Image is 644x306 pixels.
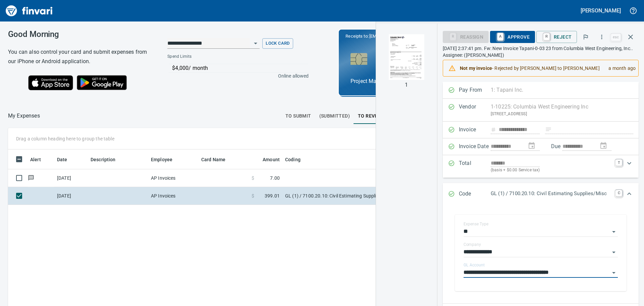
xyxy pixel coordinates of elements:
[609,268,619,277] button: Open
[167,53,250,60] span: Spend Limits
[4,3,54,19] img: Finvari
[615,190,622,196] a: C
[491,167,611,174] p: (basis + $0.00 Service tax)
[262,38,293,49] button: Lock Card
[201,156,234,164] span: Card Name
[251,39,260,48] button: Open
[57,156,76,164] span: Date
[443,155,639,178] div: Expand
[358,112,383,120] span: To Review
[73,72,131,94] img: Get it on Google Play
[405,81,408,89] p: 1
[162,73,309,79] p: Online allowed
[490,31,535,43] button: AApprove
[603,62,636,74] div: a month ago
[578,30,593,44] button: Flag
[8,47,151,66] h6: You can also control your card and submit expenses from our iPhone or Android application.
[542,31,572,43] span: Reject
[615,159,622,166] a: T
[285,156,301,164] span: Coding
[28,75,73,90] img: Download on the App Store
[57,156,67,164] span: Date
[252,192,254,199] span: $
[611,34,621,41] a: esc
[285,112,311,120] span: To Submit
[282,187,450,205] td: GL (1) / 7100.20.10: Civil Estimating Supplies/Misc
[8,112,40,120] p: My Expenses
[491,190,611,198] p: GL (1) / 7100.20.10: Civil Estimating Supplies/Misc
[609,227,619,236] button: Open
[28,176,35,180] span: Has messages
[459,159,491,174] p: Total
[91,156,124,164] span: Description
[464,222,488,226] label: Expense Type
[254,156,280,164] span: Amount
[8,112,40,120] nav: breadcrumb
[266,40,289,47] span: Lock Card
[148,187,199,205] td: AP Invoices
[345,33,448,40] p: Receipts to:
[581,7,621,14] h5: [PERSON_NAME]
[497,33,503,40] a: A
[252,175,254,181] span: $
[263,156,280,164] span: Amount
[460,62,603,74] div: - Rejected by [PERSON_NAME] to [PERSON_NAME]
[543,33,550,40] a: R
[536,31,577,43] button: RReject
[54,187,88,205] td: [DATE]
[151,156,181,164] span: Employee
[8,30,151,39] h3: Good Morning
[201,156,225,164] span: Card Name
[495,31,530,43] span: Approve
[270,175,280,181] span: 7.00
[443,45,639,58] p: [DATE] 2:37:41 pm. Fw: New Invoice Tapani-0-03 23 from Columbia West Engineering, Inc.. Assignee:...
[594,30,609,44] button: More
[285,156,309,164] span: Coding
[91,156,116,164] span: Description
[579,5,623,16] button: [PERSON_NAME]
[459,190,491,199] p: Code
[319,112,350,120] span: (Submitted)
[16,135,114,142] p: Drag a column heading here to group the table
[172,64,308,72] p: $4,000 / month
[369,33,439,39] span: [EMAIL_ADDRESS][DOMAIN_NAME]
[464,243,481,247] label: Company
[609,29,639,45] span: Close invoice
[151,156,172,164] span: Employee
[460,65,492,71] strong: Not my invoice
[30,156,41,164] span: Alert
[384,34,429,80] img: Page 1
[30,156,50,164] span: Alert
[443,183,639,205] div: Expand
[351,77,443,85] p: Project Management
[464,263,485,267] label: GL Account
[609,248,619,257] button: Open
[443,34,489,39] div: Reassign
[148,169,199,187] td: AP Invoices
[265,192,280,199] span: 399.01
[54,169,88,187] td: [DATE]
